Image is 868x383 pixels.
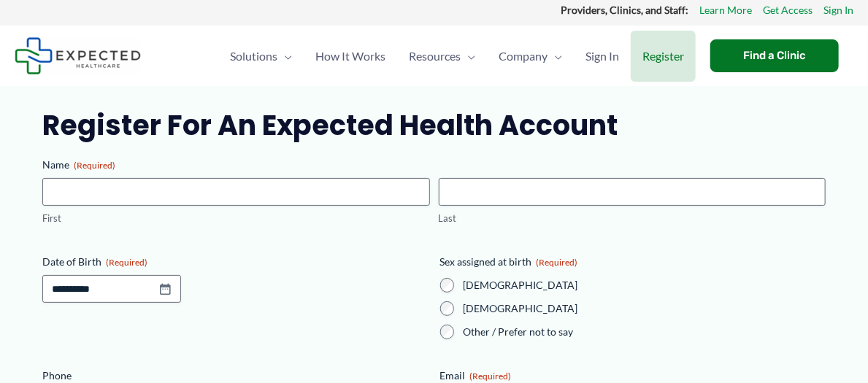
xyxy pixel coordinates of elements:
[464,278,826,293] label: [DEMOGRAPHIC_DATA]
[464,301,826,316] label: [DEMOGRAPHIC_DATA]
[106,257,147,268] span: (Required)
[42,212,429,225] label: First
[230,31,277,82] span: Solutions
[304,31,397,82] a: How It Works
[763,1,813,20] a: Get Access
[218,31,696,82] nav: Primary Site Navigation
[42,107,825,143] h2: Register for an Expected Health Account
[409,31,461,82] span: Resources
[439,212,826,225] label: Last
[470,371,512,382] span: (Required)
[397,31,487,82] a: ResourcesMenu Toggle
[642,31,684,82] span: Register
[823,1,853,20] a: Sign In
[574,31,631,82] a: Sign In
[561,4,688,16] strong: Providers, Clinics, and Staff:
[585,31,619,82] span: Sign In
[537,257,578,268] span: (Required)
[499,31,548,82] span: Company
[15,37,141,74] img: Expected Healthcare Logo - side, dark font, small
[487,31,574,82] a: CompanyMenu Toggle
[218,31,304,82] a: SolutionsMenu Toggle
[74,160,115,171] span: (Required)
[440,255,578,269] legend: Sex assigned at birth
[315,31,385,82] span: How It Works
[464,325,826,339] label: Other / Prefer not to say
[42,255,428,269] label: Date of Birth
[42,368,428,383] label: Phone
[461,31,475,82] span: Menu Toggle
[277,31,292,82] span: Menu Toggle
[710,39,839,72] a: Find a Clinic
[631,31,696,82] a: Register
[699,1,752,20] a: Learn More
[42,158,115,172] legend: Name
[440,368,826,383] label: Email
[548,31,562,82] span: Menu Toggle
